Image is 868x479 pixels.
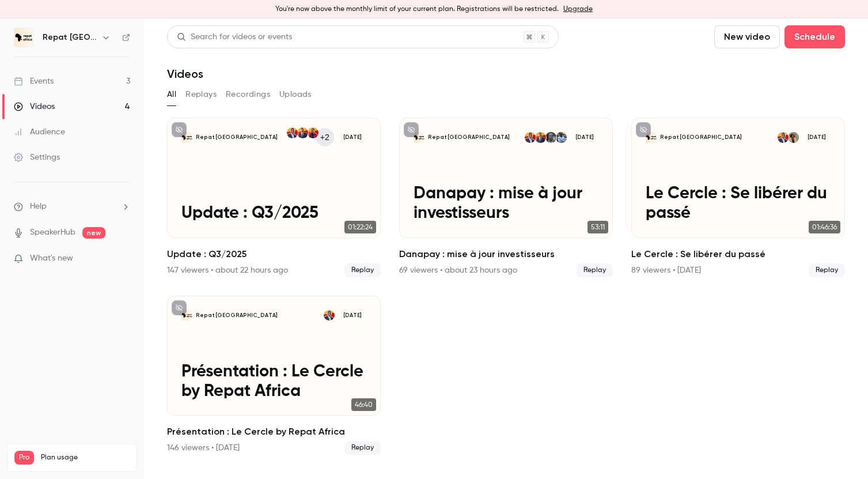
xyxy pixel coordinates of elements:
[167,67,203,81] h1: Videos
[344,221,376,233] span: 01:22:24
[414,132,424,143] img: Danapay : mise à jour investisseurs
[660,134,742,141] p: Repat [GEOGRAPHIC_DATA]
[714,25,780,48] button: New video
[803,132,831,143] span: [DATE]
[428,134,510,141] p: Repat [GEOGRAPHIC_DATA]
[778,132,789,143] img: Kara Diaby
[167,425,381,439] h2: Présentation : Le Cercle by Repat Africa
[344,263,381,277] span: Replay
[556,132,567,143] img: Demba Dembele
[404,122,419,137] button: unpublished
[646,132,657,143] img: Le Cercle : Se libérer du passé
[167,296,381,455] a: Présentation : Le Cercle by Repat AfricaRepat [GEOGRAPHIC_DATA]Kara Diaby[DATE]Présentation : Le ...
[646,184,831,223] p: Le Cercle : Se libérer du passé
[784,25,845,48] button: Schedule
[181,363,366,401] p: Présentation : Le Cercle by Repat Africa
[297,127,308,138] img: Mounir Telkass
[545,132,556,143] img: Moussa Dembele
[314,127,335,148] div: +2
[279,85,312,104] button: Uploads
[339,132,366,143] span: [DATE]
[14,101,55,112] div: Videos
[172,122,187,137] button: unpublished
[399,118,613,277] li: Danapay : mise à jour investisseurs
[196,134,278,141] p: Repat [GEOGRAPHIC_DATA]
[14,76,54,87] div: Events
[181,132,192,143] img: Update : Q3/2025
[788,132,799,143] img: Oumou Diarisso
[181,204,366,224] p: Update : Q3/2025
[172,300,187,315] button: unpublished
[809,263,845,277] span: Replay
[324,310,335,321] img: Kara Diaby
[167,442,240,454] div: 146 viewers • [DATE]
[631,265,701,276] div: 89 viewers • [DATE]
[577,263,613,277] span: Replay
[399,118,613,277] a: Danapay : mise à jour investisseursRepat [GEOGRAPHIC_DATA]Demba DembeleMoussa DembeleMounir Telka...
[563,5,593,14] a: Upgrade
[631,118,845,277] li: Le Cercle : Se libérer du passé
[185,85,217,104] button: Replays
[631,247,845,261] h2: Le Cercle : Se libérer du passé
[177,31,292,43] div: Search for videos or events
[181,310,192,321] img: Présentation : Le Cercle by Repat Africa
[167,296,381,455] li: Présentation : Le Cercle by Repat Africa
[344,441,381,455] span: Replay
[535,132,546,143] img: Mounir Telkass
[226,85,270,104] button: Recordings
[525,132,536,143] img: Kara Diaby
[116,254,130,264] iframe: Noticeable Trigger
[167,247,381,261] h2: Update : Q3/2025
[167,85,176,104] button: All
[30,201,47,213] span: Help
[14,201,130,213] li: help-dropdown-opener
[196,312,278,319] p: Repat [GEOGRAPHIC_DATA]
[399,247,613,261] h2: Danapay : mise à jour investisseurs
[631,118,845,277] a: Le Cercle : Se libérer du passéRepat [GEOGRAPHIC_DATA]Oumou DiarissoKara Diaby[DATE]Le Cercle : S...
[399,265,517,276] div: 69 viewers • about 23 hours ago
[414,184,598,223] p: Danapay : mise à jour investisseurs
[41,453,130,462] span: Plan usage
[167,118,381,277] a: Update : Q3/2025Repat [GEOGRAPHIC_DATA]+2Fatoumata DiaMounir TelkassKara Diaby[DATE]Update : Q3/2...
[14,126,65,138] div: Audience
[636,122,651,137] button: unpublished
[30,227,75,239] a: SpeakerHub
[14,28,33,47] img: Repat Africa
[587,221,608,233] span: 53:11
[43,32,97,43] h6: Repat [GEOGRAPHIC_DATA]
[167,118,381,277] li: Update : Q3/2025
[167,118,845,455] ul: Videos
[14,152,60,163] div: Settings
[14,451,34,465] span: Pro
[287,127,298,138] img: Kara Diaby
[571,132,598,143] span: [DATE]
[82,227,105,239] span: new
[351,398,376,411] span: 46:40
[30,252,73,265] span: What's new
[809,221,840,233] span: 01:46:36
[167,25,845,472] section: Videos
[308,127,319,138] img: Fatoumata Dia
[339,310,366,321] span: [DATE]
[167,265,288,276] div: 147 viewers • about 22 hours ago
